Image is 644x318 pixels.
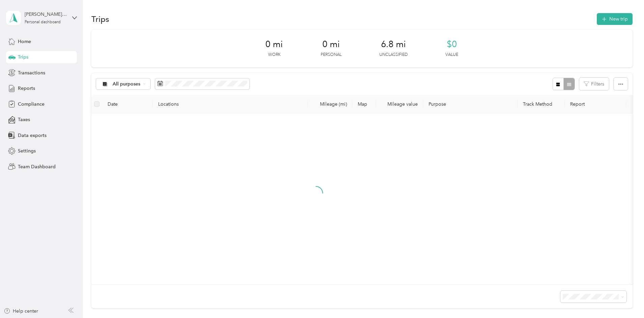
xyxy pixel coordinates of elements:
span: Home [18,38,31,45]
span: All purposes [113,82,141,86]
p: Work [268,52,281,58]
h1: Trips [91,15,109,23]
button: Help center [4,308,38,315]
th: Map [352,95,376,113]
span: 0 mi [265,39,283,50]
span: $0 [447,39,457,50]
th: Track Method [518,95,565,113]
span: Trips [18,54,28,61]
p: Unclassified [379,52,408,58]
p: Personal [321,52,342,58]
span: 0 mi [322,39,340,50]
button: Filters [579,78,609,90]
span: 6.8 mi [381,39,406,50]
th: Purpose [423,95,518,113]
span: Settings [18,147,36,154]
th: Locations [153,95,308,113]
th: Mileage (mi) [308,95,352,113]
th: Mileage value [376,95,423,113]
span: Transactions [18,69,45,76]
th: Report [565,95,626,113]
span: Compliance [18,101,45,108]
span: Taxes [18,116,30,123]
span: Reports [18,85,35,92]
div: Personal dashboard [25,20,61,24]
iframe: Everlance-gr Chat Button Frame [606,280,644,318]
div: [PERSON_NAME][EMAIL_ADDRESS][PERSON_NAME][DOMAIN_NAME] [25,11,67,18]
span: Team Dashboard [18,163,56,170]
span: Data exports [18,132,47,139]
p: Value [445,52,458,58]
th: Date [102,95,153,113]
button: New trip [597,13,633,25]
